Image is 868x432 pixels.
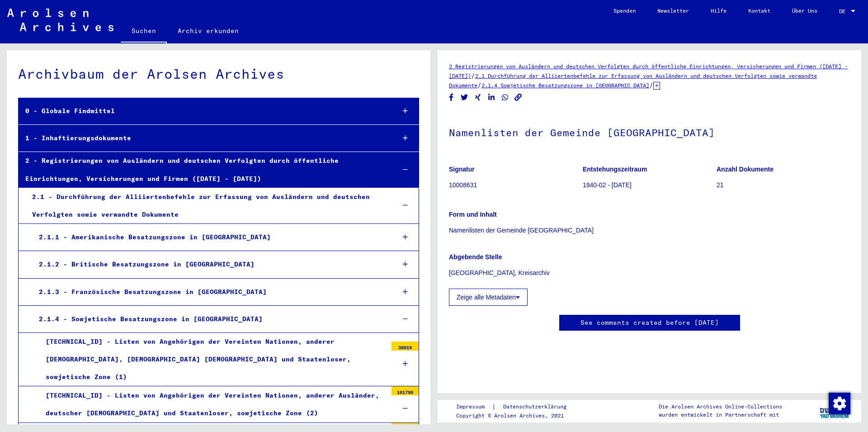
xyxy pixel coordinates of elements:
button: Share on Xing [473,92,483,103]
div: [TECHNICAL_ID] - Listen von Angehörigen der Vereinten Nationen, anderer [DEMOGRAPHIC_DATA], [DEMO... [39,333,387,386]
p: [GEOGRAPHIC_DATA], Kreisarchiv [449,268,850,278]
a: 2.1 Durchführung der Alliiertenbefehle zur Erfassung von Ausländern und deutschen Verfolgten sowi... [449,72,817,89]
a: Suchen [121,20,167,43]
div: | [456,402,577,412]
div: 2.1.4 - Sowjetische Besatzungszone in [GEOGRAPHIC_DATA] [32,310,388,328]
div: 2.1.1 - Amerikanische Besatzungszone in [GEOGRAPHIC_DATA] [32,228,388,246]
b: Abgebende Stelle [449,253,502,261]
p: 10008631 [449,180,582,190]
a: Archiv erkunden [167,20,250,42]
img: yv_logo.png [818,399,852,422]
a: 2.1.4 Sowjetische Besatzungszone in [GEOGRAPHIC_DATA] [481,82,649,89]
div: 0 - Globale Findmittel [19,102,388,120]
div: 2 - Registrierungen von Ausländern und deutschen Verfolgten durch öffentliche Einrichtungen, Vers... [19,152,388,187]
div: 161798 [392,386,419,395]
button: Share on Twitter [460,92,469,103]
img: Arolsen_neg.svg [7,9,113,31]
button: Zeige alle Metadaten [449,289,528,306]
div: 38019 [392,342,419,351]
a: Impressum [456,402,492,412]
span: DE [839,8,849,14]
h1: Namenlisten der Gemeinde [GEOGRAPHIC_DATA] [449,112,850,152]
div: 81 [392,423,419,432]
div: 1 - Inhaftierungsdokumente [19,129,388,147]
div: 2.1 - Durchführung der Alliiertenbefehle zur Erfassung von Ausländern und deutschen Verfolgten so... [25,188,388,223]
button: Share on LinkedIn [487,92,496,103]
a: See comments created before [DATE] [580,318,719,328]
button: Copy link [514,92,523,103]
img: Zustimmung ändern [829,393,850,414]
p: 21 [717,180,850,190]
b: Form und Inhalt [449,211,497,218]
div: 2.1.2 - Britische Besatzungszone in [GEOGRAPHIC_DATA] [32,256,388,273]
div: Archivbaum der Arolsen Archives [18,64,419,84]
span: / [477,81,481,89]
b: Signatur [449,166,475,173]
p: Die Arolsen Archives Online-Collections [659,403,782,411]
b: Anzahl Dokumente [717,166,774,173]
span: / [471,71,475,80]
button: Share on Facebook [447,92,456,103]
div: [TECHNICAL_ID] - Listen von Angehörigen der Vereinten Nationen, anderer Ausländer, deutscher [DEM... [39,387,387,422]
p: 1940-02 - [DATE] [583,180,716,190]
div: 2.1.3 - Französische Besatzungszone in [GEOGRAPHIC_DATA] [32,283,388,301]
button: Share on WhatsApp [500,92,510,103]
span: / [649,81,653,89]
p: Copyright © Arolsen Archives, 2021 [456,412,577,420]
p: wurden entwickelt in Partnerschaft mit [659,411,782,419]
b: Entstehungszeitraum [583,166,647,173]
p: Namenlisten der Gemeinde [GEOGRAPHIC_DATA] [449,226,850,235]
a: 2 Registrierungen von Ausländern und deutschen Verfolgten durch öffentliche Einrichtungen, Versic... [449,63,848,79]
a: Datenschutzerklärung [496,402,577,412]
